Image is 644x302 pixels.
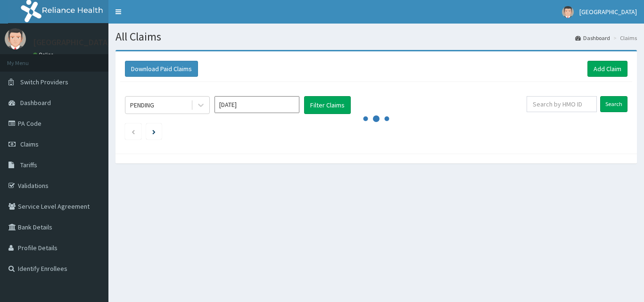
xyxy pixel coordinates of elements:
[131,127,135,136] a: Previous page
[527,96,597,112] input: Search by HMO ID
[33,38,111,47] p: [GEOGRAPHIC_DATA]
[611,34,637,42] li: Claims
[600,96,627,112] input: Search
[20,140,39,148] span: Claims
[20,98,51,107] span: Dashboard
[5,28,26,49] img: User Image
[587,61,627,77] a: Add Claim
[562,6,574,18] img: User Image
[215,96,299,113] input: Select Month and Year
[362,105,390,133] svg: audio-loading
[20,161,37,169] span: Tariffs
[20,78,68,86] span: Switch Providers
[116,31,637,43] h1: All Claims
[33,51,56,58] a: Online
[125,61,198,77] button: Download Paid Claims
[130,100,154,110] div: PENDING
[579,8,637,16] span: [GEOGRAPHIC_DATA]
[575,34,610,42] a: Dashboard
[152,127,156,136] a: Next page
[304,96,351,114] button: Filter Claims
